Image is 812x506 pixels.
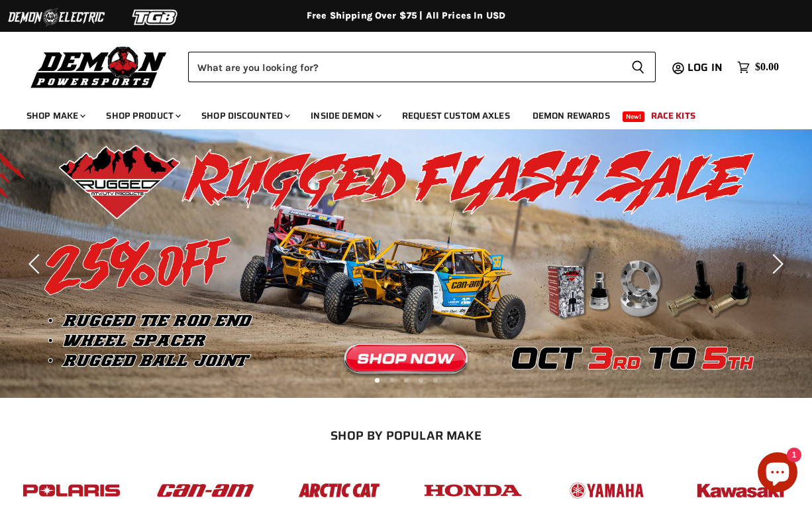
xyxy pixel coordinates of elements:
li: Page dot 2 [389,378,394,383]
h2: SHOP BY POPULAR MAKE [17,428,796,442]
button: Previous [23,251,50,277]
a: Shop Discounted [191,102,298,129]
li: Page dot 4 [419,378,423,383]
a: Inside Demon [301,102,389,129]
img: Demon Electric Logo 2 [7,5,106,30]
a: $0.00 [731,58,786,77]
span: Log in [687,59,723,76]
a: Shop Product [96,102,189,129]
a: Demon Rewards [523,102,620,129]
input: Search [188,52,621,82]
li: Page dot 1 [375,378,380,383]
img: Demon Powersports [26,43,172,90]
a: Shop Make [17,102,93,129]
li: Page dot 5 [433,378,438,383]
a: Log in [682,62,731,74]
button: Search [621,52,656,82]
li: Page dot 3 [404,378,409,383]
a: Race Kits [641,102,705,129]
ul: Main menu [17,97,776,129]
inbox-online-store-chat: Shopify online store chat [754,452,801,495]
form: Product [188,52,656,82]
a: Request Custom Axles [392,102,520,129]
span: New! [623,111,645,122]
img: TGB Logo 2 [106,5,205,30]
span: $0.00 [755,61,779,74]
button: Next [762,251,789,277]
